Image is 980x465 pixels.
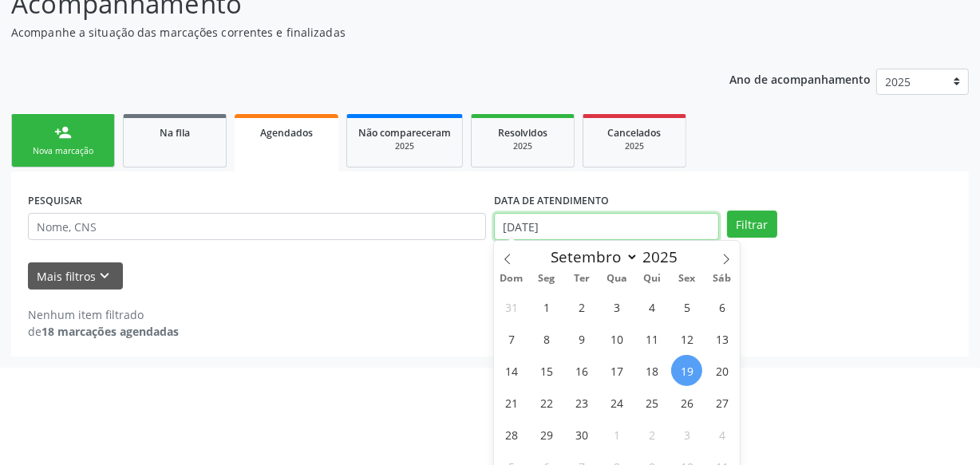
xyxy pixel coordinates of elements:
[638,246,691,267] input: Year
[671,355,702,386] span: Setembro 19, 2025
[531,387,563,418] span: Setembro 22, 2025
[160,126,190,140] span: Na fila
[97,267,114,285] i: keyboard_arrow_down
[28,262,123,290] button: Mais filtroskeyboard_arrow_down
[531,355,563,386] span: Setembro 15, 2025
[705,274,740,284] span: Sáb
[483,140,563,152] div: 2025
[706,355,737,386] span: Setembro 20, 2025
[636,387,667,418] span: Setembro 25, 2025
[567,355,598,386] span: Setembro 16, 2025
[636,419,667,450] span: Outubro 2, 2025
[608,126,662,140] span: Cancelados
[496,387,528,418] span: Setembro 21, 2025
[531,291,563,322] span: Setembro 1, 2025
[727,211,777,238] button: Filtrar
[496,323,528,354] span: Setembro 7, 2025
[260,126,313,140] span: Agendados
[671,387,702,418] span: Setembro 26, 2025
[543,246,638,268] select: Month
[706,419,737,450] span: Outubro 4, 2025
[54,124,72,141] div: person_add
[494,213,719,240] input: Selecione um intervalo
[564,274,599,284] span: Ter
[494,274,529,284] span: Dom
[601,387,632,418] span: Setembro 24, 2025
[531,419,563,450] span: Setembro 29, 2025
[595,140,674,152] div: 2025
[358,140,451,152] div: 2025
[706,323,737,354] span: Setembro 13, 2025
[498,126,547,140] span: Resolvidos
[496,291,528,322] span: Agosto 31, 2025
[28,323,179,340] div: de
[494,188,609,213] label: DATA DE ATENDIMENTO
[601,355,632,386] span: Setembro 17, 2025
[636,323,667,354] span: Setembro 11, 2025
[706,387,737,418] span: Setembro 27, 2025
[636,291,667,322] span: Setembro 4, 2025
[567,291,598,322] span: Setembro 2, 2025
[41,324,179,339] strong: 18 marcações agendadas
[601,419,632,450] span: Outubro 1, 2025
[601,291,632,322] span: Setembro 3, 2025
[671,291,702,322] span: Setembro 5, 2025
[567,419,598,450] span: Setembro 30, 2025
[28,213,486,240] input: Nome, CNS
[28,188,82,213] label: PESQUISAR
[567,323,598,354] span: Setembro 9, 2025
[634,274,670,284] span: Qui
[529,274,564,284] span: Seg
[636,355,667,386] span: Setembro 18, 2025
[496,355,528,386] span: Setembro 14, 2025
[358,126,451,140] span: Não compareceram
[11,24,682,41] p: Acompanhe a situação das marcações correntes e finalizadas
[671,323,702,354] span: Setembro 12, 2025
[496,419,528,450] span: Setembro 28, 2025
[567,387,598,418] span: Setembro 23, 2025
[670,274,705,284] span: Sex
[729,69,871,89] p: Ano de acompanhamento
[531,323,563,354] span: Setembro 8, 2025
[23,145,103,157] div: Nova marcação
[601,323,632,354] span: Setembro 10, 2025
[706,291,737,322] span: Setembro 6, 2025
[599,274,634,284] span: Qua
[28,306,179,323] div: Nenhum item filtrado
[671,419,702,450] span: Outubro 3, 2025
